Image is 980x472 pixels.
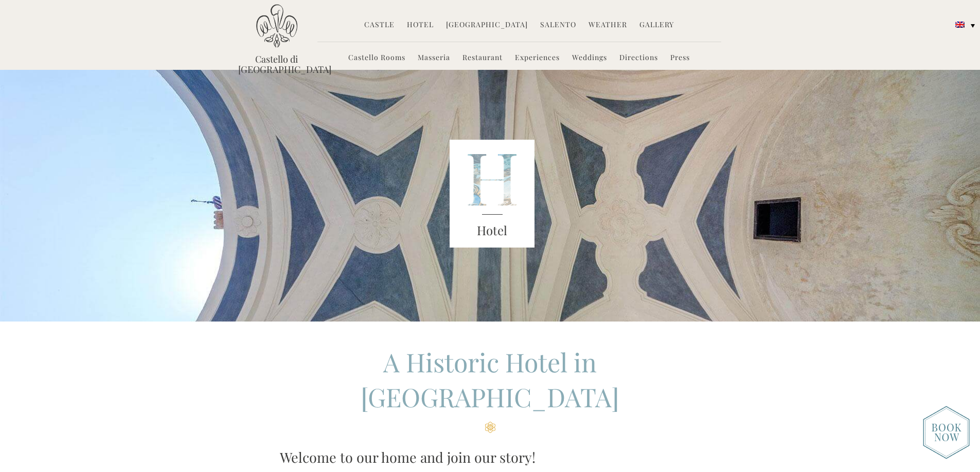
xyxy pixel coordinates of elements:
a: Masseria [418,52,450,64]
a: [GEOGRAPHIC_DATA] [446,20,528,31]
a: Press [670,52,690,64]
a: Castello Rooms [348,52,405,64]
img: new-booknow.png [923,406,970,459]
a: Weather [589,20,627,31]
h3: Welcome to our home and join our story! [280,447,700,467]
a: Directions [619,52,658,64]
img: castello_header_block.png [450,140,535,248]
a: Hotel [407,20,434,31]
a: Salento [540,20,576,31]
h2: A Historic Hotel in [GEOGRAPHIC_DATA] [280,345,700,433]
img: Castello di Ugento [256,4,297,48]
a: Experiences [515,52,560,64]
img: English [955,22,965,28]
h3: Hotel [450,221,535,240]
a: Weddings [572,52,607,64]
a: Castello di [GEOGRAPHIC_DATA] [238,54,315,74]
a: Restaurant [462,52,503,64]
a: Gallery [639,20,674,31]
a: Castle [364,20,395,31]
